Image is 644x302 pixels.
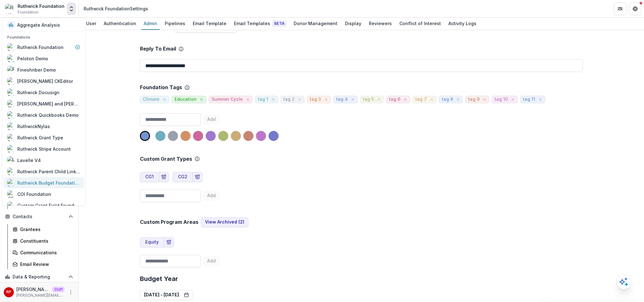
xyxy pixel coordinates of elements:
button: close [245,96,251,103]
nav: breadcrumb [81,4,151,13]
button: Get Help [629,3,641,15]
span: Beta [273,20,286,27]
a: Display [342,18,364,30]
button: Add [203,191,219,201]
div: Donor Management [291,19,340,28]
span: tag 7 [415,97,427,102]
button: Add [203,256,219,266]
span: Data & Reporting [13,274,66,280]
button: close [429,96,435,103]
button: View Archived (2) [201,217,248,227]
button: close [270,96,276,103]
a: Constituents [10,236,76,246]
span: tag 5 [363,97,374,102]
button: Archive Grant Type [192,172,203,182]
button: close [510,96,516,103]
button: close [350,96,356,103]
a: Email Review [10,259,76,269]
span: Contacts [13,214,66,219]
p: [PERSON_NAME] [16,286,50,293]
p: Staff [52,287,64,292]
a: Email Template [190,18,229,30]
a: Pipelines [162,18,188,30]
span: tag 4 [336,97,348,102]
div: Grantees [20,226,71,233]
a: Grantees [10,224,76,235]
button: close [198,96,205,103]
button: CG2 [173,172,193,182]
span: tag 10 [495,97,508,102]
a: Conflict of Interest [397,18,443,30]
button: Partners [614,3,626,15]
button: Archive Grant Type [159,172,169,182]
a: Communications [10,247,76,258]
span: Foundation [18,9,38,15]
div: Email Review [20,261,71,267]
div: Email Template [190,19,229,28]
div: User [84,19,99,28]
span: tag 3 [310,97,321,102]
span: Summer Cycle [212,97,243,102]
div: Ruthwick Pathireddy [6,290,11,294]
a: User [84,18,99,30]
div: Conflict of Interest [397,19,443,28]
span: tag 1 [258,97,268,102]
span: tag 6 [389,97,400,102]
span: Climate [143,97,159,102]
button: Open entity switcher [67,3,76,15]
span: tag 9 [468,97,480,102]
a: Authentication [101,18,139,30]
p: Foundation Tags [140,84,182,90]
button: Archive Program Area [164,237,174,247]
div: Ruthwick Foundation [18,3,64,9]
button: Open AI Assistant [616,274,631,289]
p: Reply To Email [140,46,176,52]
button: close [376,96,382,103]
button: close [402,96,408,103]
img: Ruthwick Foundation [5,4,15,14]
div: Pipelines [162,19,188,28]
button: [DATE] - [DATE] [140,290,193,300]
button: Open Data & Reporting [3,272,76,282]
button: Equity [140,237,164,247]
div: Activity Logs [446,19,479,28]
a: Email Templates Beta [231,18,289,30]
h2: Custom Program Areas [140,219,198,225]
span: Education [175,97,197,102]
button: Open Contacts [3,212,76,222]
div: Admin [141,19,160,28]
button: close [481,96,488,103]
div: Authentication [101,19,139,28]
button: close [297,96,303,103]
button: close [537,96,543,103]
span: tag 11 [523,97,535,102]
a: Admin [141,18,160,30]
button: close [455,96,461,103]
h2: Budget Year [140,275,583,283]
a: Reviewers [366,18,394,30]
div: Display [342,19,364,28]
span: tag 8 [442,97,453,102]
button: More [67,289,75,296]
a: Donor Management [291,18,340,30]
div: Email Templates [231,19,289,28]
p: [PERSON_NAME][EMAIL_ADDRESS][DOMAIN_NAME] [16,293,64,298]
button: CG1 [140,172,159,182]
a: Activity Logs [446,18,479,30]
button: Add [203,115,219,125]
h2: Custom Grant Types [140,156,192,162]
div: Constituents [20,238,71,244]
button: close [323,96,329,103]
div: Communications [20,249,71,256]
button: close [161,96,168,103]
div: Ruthwick Foundation Settings [84,5,148,12]
div: Reviewers [366,19,394,28]
span: tag 2 [283,97,295,102]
